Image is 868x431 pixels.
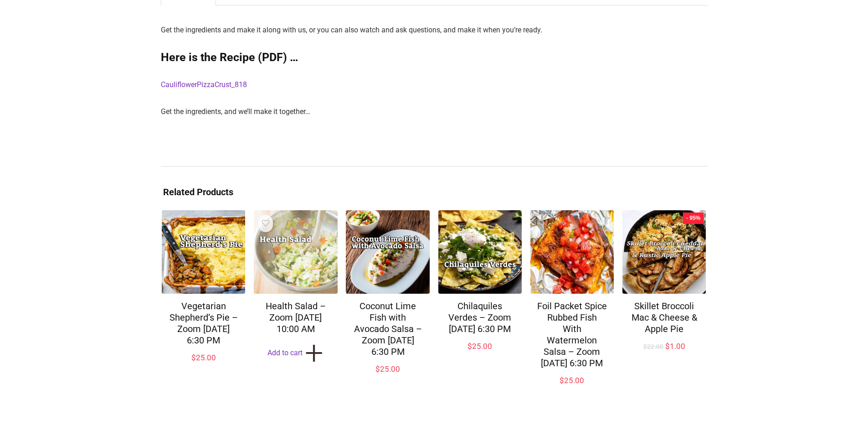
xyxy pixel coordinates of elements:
img: Foil Packet Spice Rubbed Fish With Watermelon Salsa – Zoom Monday Aug 4, 2025 @ 6:30 PM [530,210,614,294]
a: Vegetarian Shepherd’s Pie – Zoom [DATE] 6:30 PM [169,301,238,346]
span: - 95% [686,215,700,222]
a: Coconut Lime Fish with Avocado Salsa – Zoom [DATE] 6:30 PM [354,301,422,357]
bdi: 25.00 [560,376,584,385]
span: $ [191,353,196,362]
span: $ [375,364,380,374]
span: $ [665,342,670,351]
h2: Here is the Recipe (PDF) … [161,51,708,64]
a: CauliflowerPizzaCrust_818 [161,80,247,89]
bdi: 25.00 [375,364,400,374]
img: Chilaquiles Verdes – Zoom Monday March 31, 2025 @ 6:30 PM [438,210,522,294]
span: + [305,349,324,356]
p: Get the ingredients, and we’ll make it together… [161,105,708,118]
a: Add to cart+ [254,346,337,360]
span: $ [560,376,564,385]
a: Foil Packet Spice Rubbed Fish With Watermelon Salsa – Zoom [DATE] 6:30 PM [537,301,607,369]
bdi: 22.00 [643,343,663,350]
img: Health Salad – Zoom Sunday Jan 26, 2025 @ 10:00 AM [254,210,337,294]
bdi: 1.00 [665,342,685,351]
img: Coconut Lime Fish with Avocado Salsa – Zoom Monday March 10, 2025 @ 6:30 PM [346,210,429,294]
p: Get the ingredients and make it along with us, or you can also watch and ask questions, and make ... [161,24,708,36]
span: $ [643,343,647,350]
a: Health Salad – Zoom [DATE] 10:00 AM [266,301,326,334]
img: Vegetarian Shepherd’s Pie – Zoom Monday March 17, 2025 @ 6:30 PM [162,210,245,294]
span: $ [467,342,472,351]
a: Skillet Broccoli Mac & Cheese & Apple Pie [632,301,697,334]
h3: Related Products [163,186,705,198]
a: Chilaquiles Verdes – Zoom [DATE] 6:30 PM [448,301,511,334]
bdi: 25.00 [191,353,216,362]
bdi: 25.00 [467,342,492,351]
img: Skillet Broccoli Mac & Cheese & Apple Pie [622,210,706,294]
